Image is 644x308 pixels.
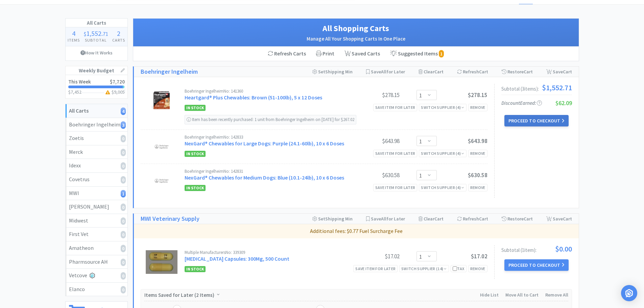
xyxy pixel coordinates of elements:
[140,22,572,35] h1: All Shopping Carts
[84,30,86,37] span: $
[312,67,353,77] div: Shipping Min
[66,241,127,255] a: Amatheon0
[349,91,400,99] div: $278.15
[371,216,405,222] span: Save for Later
[104,90,125,94] h3: $
[373,104,418,111] div: Save item for later
[524,69,533,75] span: Cart
[121,272,126,280] i: 0
[69,148,124,157] div: Merck
[434,216,444,222] span: Cart
[69,285,124,294] div: Elanco
[546,214,572,224] div: Save
[69,134,124,143] div: Zoetis
[502,214,533,224] div: Restore
[66,118,127,132] a: Boehringer Ingelheim3
[339,47,385,61] a: Saved Carts
[545,292,568,298] span: Remove All
[401,265,447,272] div: Switch Supplier ( 14 )
[185,174,344,181] a: NexGard® Chewables for Medium Dogs: Blue (10.1-24lb), 10 x 6 Doses
[144,292,216,298] span: Items Saved for Later ( )
[504,115,569,126] button: Proceed to Checkout
[69,175,124,184] div: Covetrus
[185,140,344,147] a: NexGard® Chewables for Large Dogs: Purple (24.1-60lb), 10 x 6 Doses
[546,67,572,77] div: Save
[419,67,444,77] div: Clear
[66,104,127,118] a: All Carts4
[69,216,124,225] div: Midwest
[86,29,101,38] span: 1,552
[69,107,89,114] strong: All Carts
[121,121,126,129] i: 3
[457,67,488,77] div: Refresh
[501,245,572,253] div: Subtotal ( 1 item ):
[66,66,127,75] h1: Weekly Budget
[66,200,127,214] a: [PERSON_NAME]0
[563,69,572,75] span: Cart
[439,50,444,57] i: 1
[66,173,127,187] a: Covetrus0
[141,214,199,224] a: MWI Veterinary Supply
[185,115,356,124] div: Item has been recently purchased: 1 unit from Boehringer Ingelheim on [DATE] for $267.02
[381,216,386,222] span: All
[185,255,289,262] a: [MEDICAL_DATA] Capsules: 300Mg, 500 Count
[66,19,127,27] h1: All Carts
[121,108,126,115] i: 4
[263,47,311,61] div: Refresh Carts
[110,78,125,85] span: $7,720
[385,47,449,61] a: Suggested Items 1
[349,171,400,179] div: $630.58
[141,67,198,77] a: Boehringer Ingelheim
[504,259,569,271] button: Proceed to Checkout
[468,104,487,111] div: Remove
[66,214,127,228] a: Midwest0
[66,269,127,283] a: Vetcove0
[69,203,124,211] div: [PERSON_NAME]
[185,105,206,111] span: In Stock
[349,252,400,260] div: $17.02
[185,89,349,93] div: Boehringer Ingelheim No: 141360
[468,171,487,179] span: $630.58
[505,292,539,298] span: Move All to Cart
[468,137,487,145] span: $643.98
[555,99,572,107] span: $62.09
[69,120,124,129] div: Boehringer Ingelheim
[121,231,126,238] i: 0
[66,255,127,269] a: Pharmsource AH0
[421,150,464,157] div: Switch Supplier ( 4 )
[82,37,110,43] h4: Subtotal
[68,79,91,84] h2: This Week
[185,250,349,255] div: Multiple Manufacturers No: 339309
[381,69,386,75] span: All
[468,184,487,191] div: Remove
[121,135,126,142] i: 0
[563,216,572,222] span: Cart
[373,150,418,157] div: Save item for later
[121,204,126,211] i: 0
[542,84,572,91] span: $1,552.71
[318,69,325,75] span: Set
[501,84,572,91] div: Subtotal ( 3 item s ):
[146,250,177,274] img: 9d9d56f55b0d4217b4268fb6cfee2389_389838.png
[185,135,349,139] div: Boehringer Ingelheim No: 142833
[349,137,400,145] div: $643.98
[185,185,206,191] span: In Stock
[468,150,487,157] div: Remove
[434,69,444,75] span: Cart
[114,89,125,95] span: 9,005
[421,184,464,191] div: Switch Supplier ( 4 )
[137,227,576,236] p: Additional fees: $0.77 Fuel Surcharge Fee
[69,161,124,170] div: Idexx
[82,30,110,37] div: .
[68,89,81,95] span: $7,452
[147,89,176,113] img: 5ba57587147b4fb491a349990275d383_487058.png
[69,271,124,280] div: Vetcove
[468,265,487,272] div: Remove
[185,169,349,173] div: Boehringer Ingelheim No: 142831
[69,258,124,266] div: Pharmsource AH
[185,94,322,101] a: Heartgard® Plus Chewables: Brown (51-100lb), 5 x 12 Doses
[66,75,127,98] a: This Week$7,720$7,452$9,005
[110,37,127,43] h4: Carts
[373,184,418,191] div: Save item for later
